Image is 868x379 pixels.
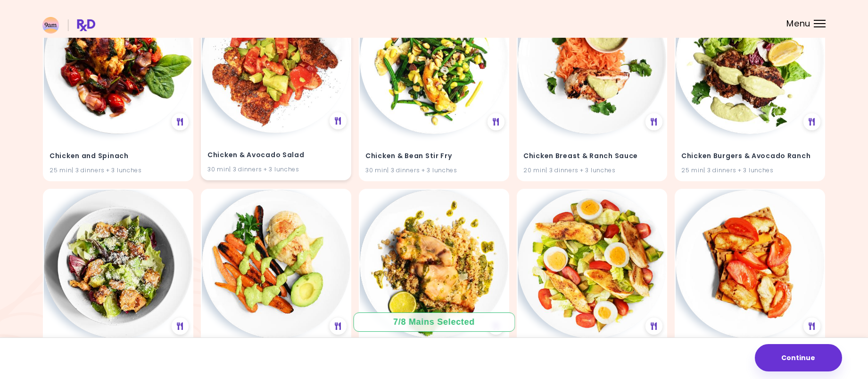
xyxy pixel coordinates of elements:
h4: Chicken & Avocado Salad [207,148,345,163]
div: See Meal Plan [330,318,347,335]
div: See Meal Plan [803,318,820,335]
div: See Meal Plan [488,114,504,131]
div: 25 min | 3 dinners + 3 lunches [50,166,187,175]
img: RxDiet [42,17,95,34]
div: See Meal Plan [645,318,662,335]
h4: Chicken Breast & Ranch Sauce [523,149,661,164]
div: See Meal Plan [330,113,347,130]
div: 25 min | 3 dinners + 3 lunches [681,166,818,175]
div: See Meal Plan [803,114,820,131]
div: 30 min | 3 dinners + 3 lunches [207,165,345,174]
div: See Meal Plan [645,114,662,131]
div: 7 / 8 Mains Selected [387,316,482,328]
div: See Meal Plan [172,114,189,131]
button: Continue [755,344,842,371]
h4: Chicken & Bean Stir Fry [365,149,503,164]
div: 20 min | 3 dinners + 3 lunches [523,166,661,175]
div: See Meal Plan [172,318,189,335]
h4: Chicken Burgers & Avocado Ranch [681,149,818,164]
span: Menu [786,19,810,28]
div: 30 min | 3 dinners + 3 lunches [365,166,503,175]
h4: Chicken and Spinach [50,149,187,164]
